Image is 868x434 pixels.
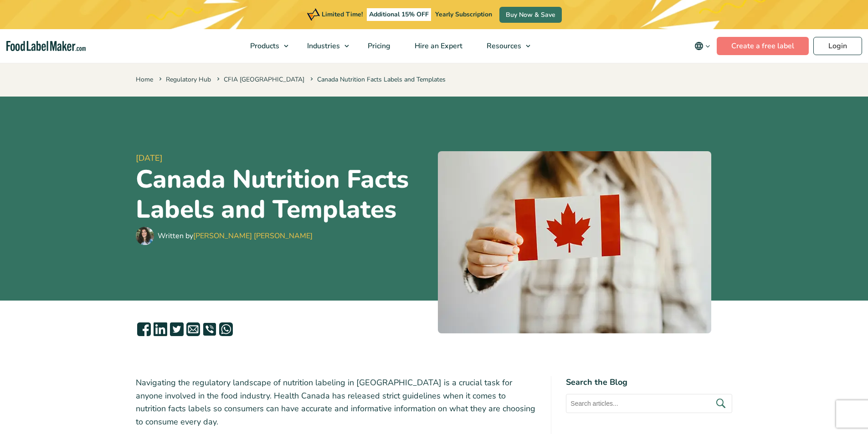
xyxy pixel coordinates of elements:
h4: Search the Blog [566,376,732,388]
span: Limited Time! [322,10,363,19]
span: [DATE] [136,152,431,164]
a: Regulatory Hub [166,75,211,84]
a: [PERSON_NAME] [PERSON_NAME] [193,231,313,241]
a: Buy Now & Save [499,7,562,23]
a: Resources [475,29,535,63]
a: Create a free label [717,37,809,55]
p: Navigating the regulatory landscape of nutrition labeling in [GEOGRAPHIC_DATA] is a crucial task ... [136,376,537,429]
a: Pricing [356,29,401,63]
a: Industries [295,29,354,63]
a: Home [136,75,153,84]
span: Hire an Expert [412,41,463,51]
input: Search articles... [566,394,732,413]
span: Resources [484,41,522,51]
a: Hire an Expert [403,29,473,63]
h1: Canada Nutrition Facts Labels and Templates [136,164,431,225]
span: Additional 15% OFF [367,8,431,21]
span: Industries [304,41,341,51]
span: Canada Nutrition Facts Labels and Templates [308,75,446,84]
span: Products [247,41,280,51]
a: Products [238,29,293,63]
img: Maria Abi Hanna - Food Label Maker [136,227,154,245]
a: Login [813,37,862,55]
span: Pricing [365,41,391,51]
span: Yearly Subscription [435,10,492,19]
a: CFIA [GEOGRAPHIC_DATA] [224,75,304,84]
div: Written by [158,230,313,241]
